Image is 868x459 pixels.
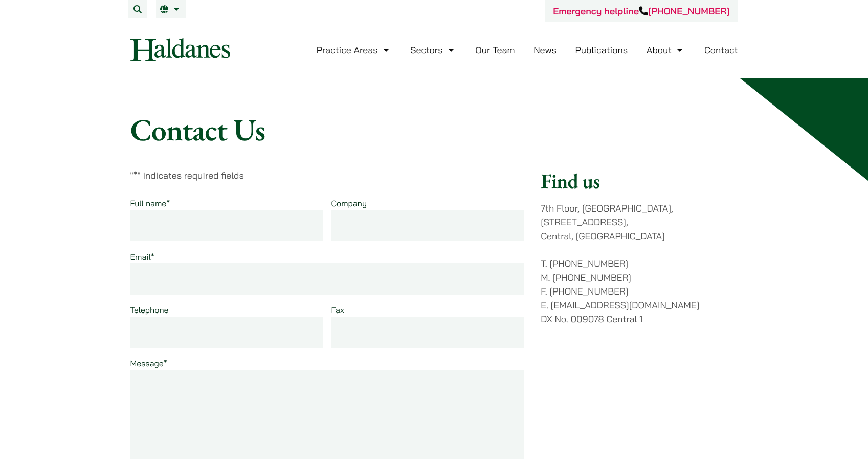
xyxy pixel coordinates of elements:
[410,44,456,56] a: Sectors
[317,44,392,56] a: Practice Areas
[541,201,738,243] p: 7th Floor, [GEOGRAPHIC_DATA], [STREET_ADDRESS], Central, [GEOGRAPHIC_DATA]
[533,44,557,56] a: News
[575,44,628,56] a: Publications
[130,169,525,182] p: " " indicates required fields
[130,198,170,208] label: Full name
[541,169,738,193] h2: Find us
[331,198,367,208] label: Company
[553,5,729,17] a: Emergency helpline[PHONE_NUMBER]
[704,44,738,56] a: Contact
[331,305,344,315] label: Fax
[130,252,154,262] label: Email
[541,257,738,326] p: T. [PHONE_NUMBER] M. [PHONE_NUMBER] F. [PHONE_NUMBER] E. [EMAIL_ADDRESS][DOMAIN_NAME] DX No. 0090...
[647,44,685,56] a: About
[160,5,182,13] a: EN
[130,38,230,61] img: Logo of Haldanes
[130,358,167,368] label: Message
[130,111,738,148] h1: Contact Us
[130,305,169,315] label: Telephone
[475,44,515,56] a: Our Team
